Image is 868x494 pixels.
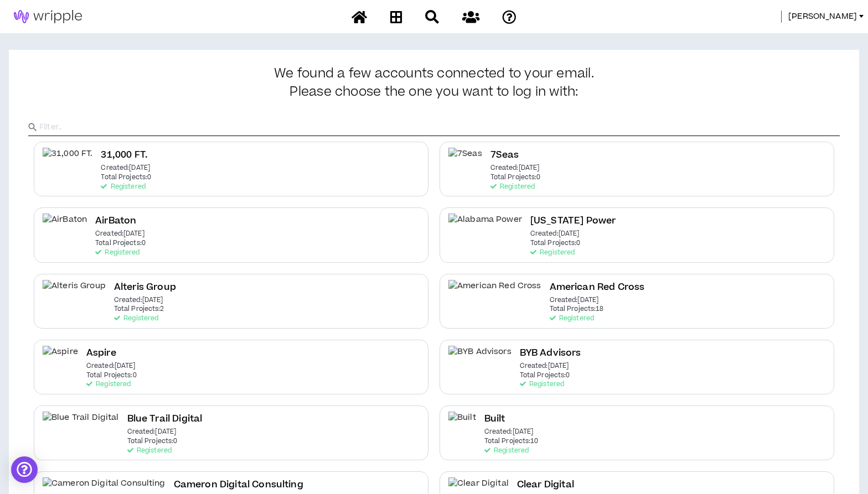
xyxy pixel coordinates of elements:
[530,230,580,238] p: Created: [DATE]
[114,280,176,295] h2: Alteris Group
[520,372,570,379] p: Total Projects: 0
[101,183,145,191] p: Registered
[11,456,38,483] div: Open Intercom Messenger
[448,346,512,371] img: BYB Advisors
[530,249,575,257] p: Registered
[520,381,564,388] p: Registered
[448,214,522,238] img: Alabama Power
[43,280,106,305] img: Alteris Group
[43,412,119,436] img: Blue Trail Digital
[530,214,616,228] h2: [US_STATE] Power
[95,240,146,247] p: Total Projects: 0
[39,119,840,136] input: Filter..
[550,280,645,295] h2: American Red Cross
[101,164,150,172] p: Created: [DATE]
[86,381,131,388] p: Registered
[520,346,581,361] h2: BYB Advisors
[127,412,203,427] h2: Blue Trail Digital
[550,315,594,323] p: Registered
[101,174,151,181] p: Total Projects: 0
[28,66,840,100] h3: We found a few accounts connected to your email.
[174,477,303,492] h2: Cameron Digital Consulting
[490,148,519,163] h2: 7Seas
[86,346,116,361] h2: Aspire
[484,447,529,455] p: Registered
[448,280,541,305] img: American Red Cross
[95,214,136,228] h2: AirBaton
[484,412,505,427] h2: Built
[127,428,177,436] p: Created: [DATE]
[484,438,539,445] p: Total Projects: 10
[127,447,172,455] p: Registered
[114,297,163,304] p: Created: [DATE]
[95,249,139,257] p: Registered
[43,346,78,371] img: Aspire
[484,428,534,436] p: Created: [DATE]
[448,412,476,436] img: Built
[101,148,148,163] h2: 31,000 FT.
[43,148,92,173] img: 31,000 FT.
[490,183,535,191] p: Registered
[520,362,569,370] p: Created: [DATE]
[86,362,136,370] p: Created: [DATE]
[490,174,541,181] p: Total Projects: 0
[114,315,158,323] p: Registered
[550,305,604,313] p: Total Projects: 18
[114,305,164,313] p: Total Projects: 2
[127,438,178,445] p: Total Projects: 0
[290,85,578,100] span: Please choose the one you want to log in with:
[517,477,574,492] h2: Clear Digital
[43,214,87,238] img: AirBaton
[448,148,482,173] img: 7Seas
[788,11,857,23] span: [PERSON_NAME]
[86,372,137,379] p: Total Projects: 0
[490,164,540,172] p: Created: [DATE]
[530,240,581,247] p: Total Projects: 0
[550,297,599,304] p: Created: [DATE]
[95,230,144,238] p: Created: [DATE]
